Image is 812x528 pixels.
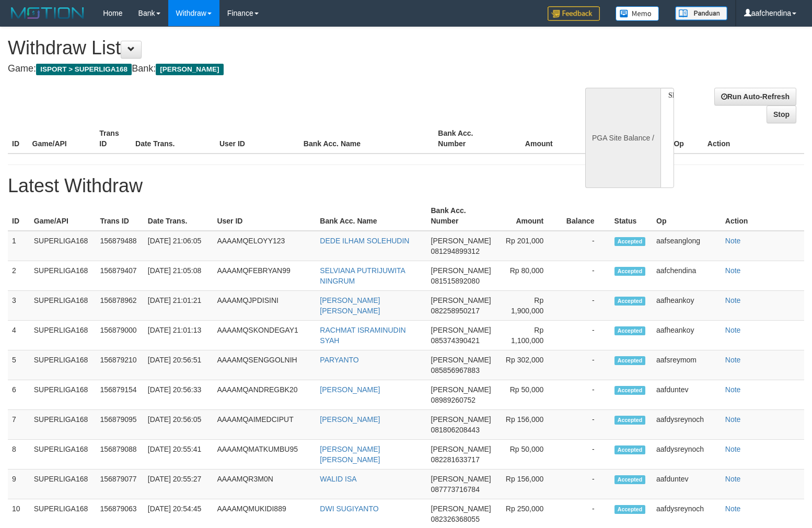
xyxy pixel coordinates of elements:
a: Note [725,326,741,334]
span: Accepted [614,326,646,335]
span: [PERSON_NAME] [156,64,223,75]
img: MOTION_logo.png [8,5,87,21]
span: 085856967883 [431,366,480,374]
td: 156878962 [96,291,144,321]
th: User ID [213,201,316,231]
th: Bank Acc. Name [316,201,426,231]
a: Note [725,356,741,364]
a: Note [725,237,741,245]
th: Trans ID [96,201,144,231]
td: AAAAMQANDREGBK20 [213,380,316,410]
th: User ID [215,124,299,154]
a: Run Auto-Refresh [714,88,796,105]
td: 2 [8,261,30,291]
img: Feedback.jpg [548,6,600,21]
a: SELVIANA PUTRIJUWITA NINGRUM [320,266,405,285]
span: Accepted [614,297,646,306]
td: [DATE] 20:56:51 [144,350,213,380]
td: AAAAMQMATKUMBU95 [213,440,316,470]
span: Accepted [614,445,646,454]
a: [PERSON_NAME] [320,385,380,394]
a: DEDE ILHAM SOLEHUDIN [320,237,409,245]
span: [PERSON_NAME] [431,356,491,364]
td: - [559,321,610,350]
td: 156879000 [96,321,144,350]
td: [DATE] 21:05:08 [144,261,213,291]
td: 8 [8,440,30,470]
td: - [559,291,610,321]
td: 9 [8,470,30,499]
td: 156879407 [96,261,144,291]
span: [PERSON_NAME] [431,326,491,334]
td: [DATE] 21:06:05 [144,231,213,261]
img: Button%20Memo.svg [616,6,659,21]
span: Accepted [614,267,646,276]
td: 156879154 [96,380,144,410]
th: Game/API [30,201,96,231]
th: Action [721,201,804,231]
img: panduan.png [675,6,727,20]
a: [PERSON_NAME] [PERSON_NAME] [320,296,380,315]
a: PARYANTO [320,356,358,364]
td: 4 [8,321,30,350]
span: [PERSON_NAME] [431,475,491,483]
th: Date Trans. [131,124,215,154]
span: [PERSON_NAME] [431,266,491,275]
a: DWI SUGIYANTO [320,504,378,513]
span: ISPORT > SUPERLIGA168 [36,64,132,75]
span: 087773716784 [431,485,480,494]
td: - [559,410,610,440]
th: Trans ID [95,124,131,154]
div: PGA Site Balance / [585,88,660,188]
td: Rp 156,000 [500,470,560,499]
td: SUPERLIGA168 [30,440,96,470]
td: [DATE] 21:01:13 [144,321,213,350]
th: Bank Acc. Number [434,124,501,154]
th: Op [652,201,721,231]
td: aafdysreynoch [652,440,721,470]
td: AAAAMQSKONDEGAY1 [213,321,316,350]
td: 156879488 [96,231,144,261]
td: SUPERLIGA168 [30,321,96,350]
td: 156879210 [96,350,144,380]
th: Bank Acc. Name [299,124,434,154]
span: Accepted [614,416,646,425]
a: Note [725,475,741,483]
td: 3 [8,291,30,321]
th: Balance [559,201,610,231]
th: Date Trans. [144,201,213,231]
td: - [559,350,610,380]
td: SUPERLIGA168 [30,291,96,321]
td: SUPERLIGA168 [30,231,96,261]
td: Rp 156,000 [500,410,560,440]
h1: Latest Withdraw [8,175,804,196]
td: Rp 80,000 [500,261,560,291]
td: aafduntev [652,470,721,499]
td: SUPERLIGA168 [30,380,96,410]
td: [DATE] 20:56:33 [144,380,213,410]
td: SUPERLIGA168 [30,470,96,499]
th: Op [669,124,703,154]
span: [PERSON_NAME] [431,415,491,424]
td: SUPERLIGA168 [30,410,96,440]
th: Balance [569,124,630,154]
td: - [559,470,610,499]
span: 081806208443 [431,426,480,434]
a: Note [725,296,741,304]
span: 082258950217 [431,307,480,315]
td: Rp 50,000 [500,380,560,410]
td: Rp 1,100,000 [500,321,560,350]
a: WALID ISA [320,475,356,483]
td: 156879095 [96,410,144,440]
th: Game/API [28,124,96,154]
td: aafheankoy [652,291,721,321]
td: aafseanglong [652,231,721,261]
td: [DATE] 21:01:21 [144,291,213,321]
td: 7 [8,410,30,440]
td: aafduntev [652,380,721,410]
td: AAAAMQFEBRYAN99 [213,261,316,291]
td: 6 [8,380,30,410]
th: Action [703,124,804,154]
span: 085374390421 [431,336,480,345]
td: Rp 1,900,000 [500,291,560,321]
